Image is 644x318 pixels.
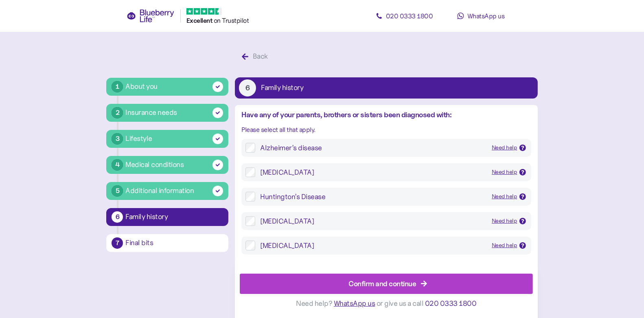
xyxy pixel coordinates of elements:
[125,133,152,144] div: Lifestyle
[253,51,268,62] div: Back
[260,241,485,250] div: [MEDICAL_DATA]
[425,299,477,308] span: 020 0333 1800
[235,77,537,99] button: 6Family history
[125,239,223,247] div: Final bits
[106,182,228,200] button: 5Additional information
[334,299,375,308] span: WhatsApp us
[241,109,531,121] div: Have any of your parents, brothers or sisters been diagnosed with:
[492,217,517,226] div: Need help
[368,8,441,24] a: 020 0333 1800
[125,159,184,170] div: Medical conditions
[106,130,228,148] button: 3Lifestyle
[106,156,228,174] button: 4Medical conditions
[112,133,123,145] div: 3
[261,84,303,92] div: Family history
[349,278,416,289] div: Confirm and continue
[386,12,433,20] span: 020 0333 1800
[467,12,505,20] span: WhatsApp us
[125,213,223,221] div: Family history
[125,185,194,196] div: Additional information
[260,216,485,226] div: [MEDICAL_DATA]
[125,81,158,92] div: About you
[240,274,532,294] button: Confirm and continue
[112,211,123,223] div: 6
[106,104,228,122] button: 2Insurance needs
[112,107,123,118] div: 2
[106,78,228,96] button: 1About you
[214,16,249,24] span: on Trustpilot
[235,48,277,65] button: Back
[260,143,485,153] div: Alzheimer’s disease
[106,234,228,252] button: 7Final bits
[239,79,256,96] div: 6
[492,192,517,201] div: Need help
[444,8,517,24] a: WhatsApp us
[112,81,123,92] div: 1
[106,208,228,226] button: 6Family history
[492,241,517,250] div: Need help
[260,167,485,177] div: [MEDICAL_DATA]
[112,185,123,197] div: 5
[112,237,123,249] div: 7
[492,143,517,152] div: Need help
[240,294,532,313] div: Need help? or give us a call
[125,107,177,118] div: Insurance needs
[492,168,517,177] div: Need help
[112,159,123,171] div: 4
[260,192,485,202] div: Huntington’s Disease
[186,17,214,24] span: Excellent ️
[241,125,531,135] div: Please select all that apply.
